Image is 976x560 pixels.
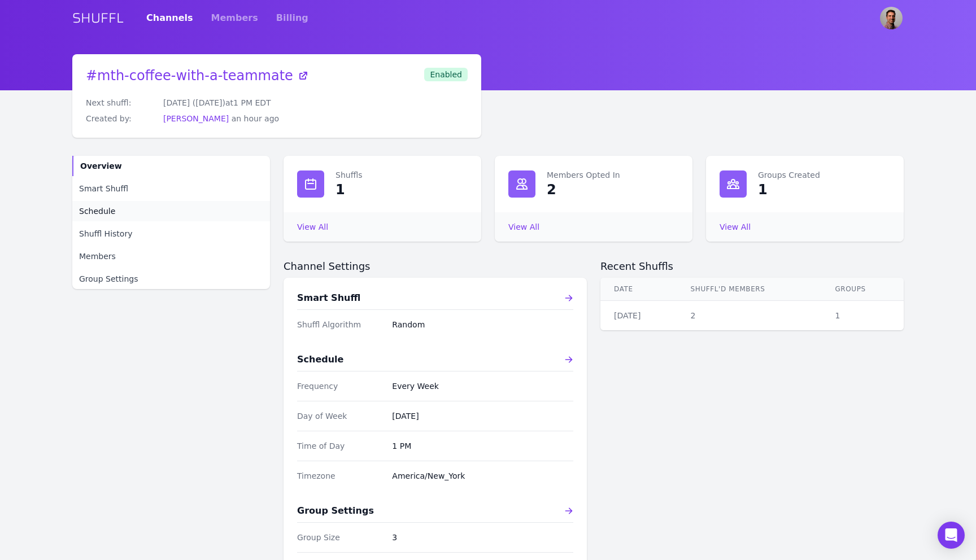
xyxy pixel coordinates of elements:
[547,181,556,199] div: 2
[297,353,343,366] h3: Schedule
[297,380,383,392] dt: Frequency
[297,504,573,518] a: Group Settings
[72,246,270,266] a: Members
[821,278,904,301] th: Groups
[79,228,132,239] span: Shuffl History
[79,251,116,262] span: Members
[297,532,383,543] dt: Group Size
[600,260,904,273] h2: Recent Shuffls
[80,160,122,172] span: Overview
[880,7,903,29] img: Kevin Zetterstrom
[72,224,270,244] a: Shuffl History
[72,269,270,289] a: Group Settings
[392,410,573,422] dd: [DATE]
[392,440,573,452] dd: 1 PM
[79,273,138,285] span: Group Settings
[297,504,374,518] h3: Group Settings
[232,114,279,123] span: an hour ago
[547,169,679,181] dt: Members Opted In
[86,113,154,124] dt: Created by:
[72,201,270,221] a: Schedule
[284,260,587,273] h2: Channel Settings
[86,97,154,108] dt: Next shuffl:
[72,9,124,27] a: SHUFFL
[79,205,115,217] span: Schedule
[424,68,468,81] span: Enabled
[297,470,383,482] dt: Timezone
[297,291,573,305] a: Smart Shuffl
[508,222,539,231] a: View All
[297,410,383,422] dt: Day of Week
[297,222,328,231] a: View All
[335,169,468,181] dt: Shuffls
[211,2,258,34] a: Members
[79,183,128,194] span: Smart Shuffl
[758,181,768,199] div: 1
[72,156,270,176] a: Overview
[821,301,904,331] td: 1
[614,310,664,321] div: [DATE]
[677,278,822,301] th: Shuffl'd Members
[276,2,308,34] a: Billing
[297,353,573,366] a: Schedule
[392,470,573,482] dd: America/New_York
[163,114,229,123] a: [PERSON_NAME]
[86,68,293,84] span: # mth-coffee-with-a-teammate
[297,440,383,452] dt: Time of Day
[392,319,573,330] dd: Random
[392,380,573,392] dd: Every Week
[938,522,965,549] div: Open Intercom Messenger
[297,291,360,305] h3: Smart Shuffl
[677,301,822,331] td: 2
[758,169,890,181] dt: Groups Created
[392,532,573,543] dd: 3
[72,178,270,199] a: Smart Shuffl
[720,222,751,231] a: View All
[146,2,193,34] a: Channels
[600,278,677,301] th: Date
[297,319,383,330] dt: Shuffl Algorithm
[335,181,345,199] div: 1
[879,6,904,30] button: User menu
[163,98,271,107] span: [DATE] ([DATE]) at 1 PM EDT
[72,156,270,289] nav: Sidebar
[86,68,309,84] a: #mth-coffee-with-a-teammate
